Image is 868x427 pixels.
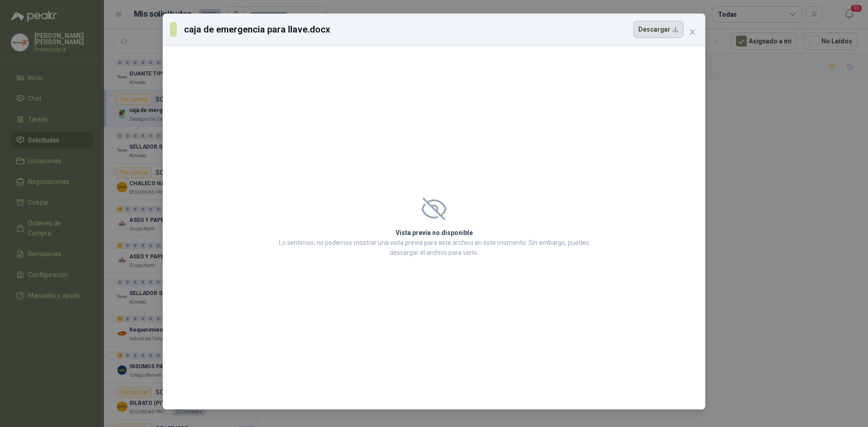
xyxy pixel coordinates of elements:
button: Close [685,25,700,39]
button: Descargar [633,21,684,38]
p: Lo sentimos, no podemos mostrar una vista previa para este archivo en este momento. Sin embargo, ... [276,238,592,258]
h2: Vista previa no disponible [276,228,592,238]
span: close [689,28,696,36]
h3: caja de emergencia para llave.docx [184,23,330,36]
